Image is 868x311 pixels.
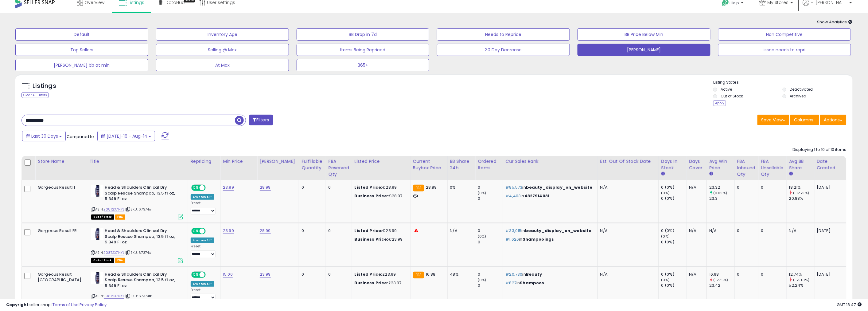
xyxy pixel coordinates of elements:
div: Avg Win Price [709,158,732,171]
small: Avg Win Price. [709,171,713,177]
div: Amazon AI * [191,194,215,200]
div: Amazon AI * [191,281,215,287]
button: issac needs to repri [718,44,851,56]
div: Est. Out Of Stock Date [600,158,656,165]
a: Privacy Policy [80,302,107,308]
div: FBA Unsellable Qty [761,158,784,178]
h5: Listings [33,82,56,90]
p: in [506,237,593,242]
div: 23.32 [709,185,734,190]
div: €23.99 [355,228,406,234]
span: OFF [204,229,214,234]
div: 23.42 [709,283,734,288]
p: in [506,272,593,277]
small: (-75.61%) [793,278,809,282]
div: Listed Price [355,158,408,165]
span: All listings that are currently out of stock and unavailable for purchase on Amazon [91,215,114,220]
div: Preset: [191,244,216,258]
div: 16.98 [709,272,734,277]
button: Filters [249,115,273,125]
div: Amazon AI * [191,238,215,243]
div: 12.74% [789,272,814,277]
div: Min Price [223,158,255,165]
div: Date Created [817,158,844,171]
div: 0 [302,228,321,234]
div: Gorgeous Result FR [38,228,82,234]
img: 41zcMvFTwvL._SL40_.jpg [91,185,103,197]
b: Head & Shoulders Clinical Dry Scalp Rescue Shampoo, 13.5 fl oz, 5.349 Fl oz [105,228,180,247]
span: ON [192,272,200,277]
div: €28.99 [355,185,406,190]
div: €23.99 [355,237,406,242]
b: Listed Price: [355,271,383,277]
div: N/A [789,228,809,234]
div: Preset: [191,201,216,215]
button: [PERSON_NAME] bb at min [15,59,148,71]
span: Shampooings [523,236,554,242]
span: Beauty [526,271,542,277]
div: [PERSON_NAME] [260,158,296,165]
div: N/A [689,272,702,277]
div: €28.97 [355,193,406,199]
label: Deactivated [790,87,813,92]
button: 365+ [297,59,430,71]
span: #4,403 [506,193,521,199]
button: Actions [820,115,847,125]
div: 0 [737,272,754,277]
div: 0 (0%) [661,185,687,190]
span: All listings that are currently out of stock and unavailable for purchase on Amazon [91,258,114,263]
span: 4327914031 [524,193,550,199]
div: Avg BB Share [789,158,812,171]
div: 0% [450,185,471,190]
div: 0 [478,272,503,277]
div: Gorgeous Result IT [38,185,82,190]
div: Title [90,158,185,165]
div: 0 [329,185,347,190]
div: 0 [737,228,754,234]
b: Business Price: [355,193,388,199]
button: Inventory Age [156,28,289,41]
div: 18.21% [789,185,814,190]
div: 0 [478,196,503,201]
div: 23.3 [709,196,734,201]
small: (0%) [478,278,486,282]
small: (0.09%) [713,191,727,195]
div: 0 (0%) [661,239,687,245]
img: 41zcMvFTwvL._SL40_.jpg [91,228,103,240]
p: Listing States: [713,80,853,85]
div: Clear All Filters [21,92,49,98]
div: 0 [329,228,347,234]
span: #85,573 [506,184,523,190]
div: seller snap | | [6,302,107,308]
div: 52.24% [789,283,814,288]
div: Preset: [191,288,216,302]
label: Active [721,87,732,92]
button: Columns [790,115,819,125]
small: (0%) [661,234,670,239]
b: Business Price: [355,236,388,242]
span: #33,015 [506,228,522,234]
div: Fulfillable Quantity [302,158,323,171]
button: [PERSON_NAME] [578,44,710,56]
div: 0 (0%) [661,228,687,234]
button: Items Being Repriced [297,44,430,56]
span: beauty_display_on_website [526,184,593,190]
div: 20.88% [789,196,814,201]
a: 23.99 [260,271,271,278]
span: FBA [115,258,126,263]
div: Days In Stock [661,158,684,171]
small: Avg BB Share. [789,171,793,177]
label: Out of Stock [721,93,743,99]
div: Repricing [191,158,218,165]
div: 0 [478,228,503,234]
div: [DATE] [817,185,842,190]
span: Help [731,0,739,6]
b: Listed Price: [355,184,383,190]
div: 0 (0%) [661,283,687,288]
div: 0 [478,185,503,190]
span: 28.89 [426,184,437,190]
div: £23.99 [355,272,406,277]
button: Default [15,28,148,41]
div: Apply [713,100,726,106]
button: [DATE]-16 - Aug-14 [97,131,155,141]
